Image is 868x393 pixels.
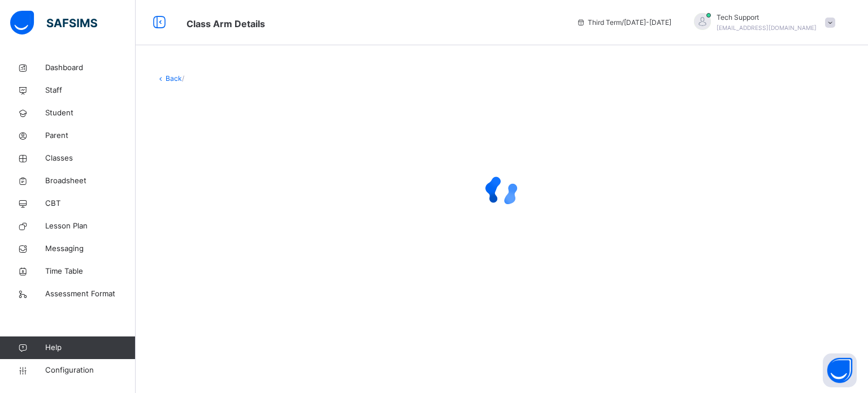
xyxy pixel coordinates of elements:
span: Parent [45,130,136,141]
span: session/term information [576,18,671,28]
span: [EMAIL_ADDRESS][DOMAIN_NAME] [717,24,817,31]
div: TechSupport [683,12,841,33]
span: Time Table [45,266,136,277]
span: Messaging [45,243,136,254]
span: Staff [45,85,136,96]
span: Configuration [45,365,135,376]
span: / [182,74,184,83]
span: Assessment Format [45,288,136,300]
span: Broadsheet [45,175,136,187]
span: Student [45,107,136,119]
span: Dashboard [45,62,136,74]
span: Class Arm Details [186,18,265,29]
a: Back [166,74,182,83]
span: Tech Support [717,12,817,23]
span: Help [45,342,135,353]
img: safsims [10,11,97,34]
span: CBT [45,198,136,209]
span: Classes [45,153,136,164]
span: Lesson Plan [45,221,136,232]
button: Open asap [823,353,857,387]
